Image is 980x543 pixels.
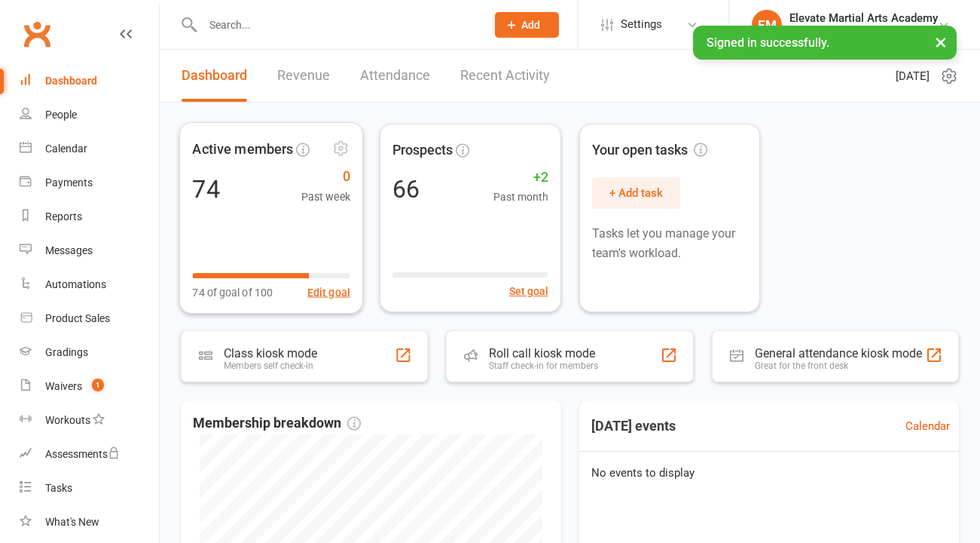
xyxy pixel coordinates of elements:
button: + Add task [592,177,680,209]
a: Payments [20,166,159,200]
a: What's New [20,505,159,539]
div: Roll call kiosk mode [489,346,598,360]
div: EM [752,10,782,40]
span: 1 [92,379,104,391]
a: Dashboard [20,64,159,98]
div: Waivers [45,380,82,392]
span: Your open tasks [592,140,707,161]
input: Search... [198,14,476,35]
div: Payments [45,176,93,189]
div: What's New [45,516,99,528]
div: Elevate Martial Arts Academy [789,25,938,38]
a: Revenue [277,50,330,102]
div: Class kiosk mode [224,346,317,360]
div: Great for the front desk [755,360,922,371]
a: Clubworx [18,15,56,53]
div: Gradings [45,346,88,358]
a: Tasks [20,471,159,505]
a: Assessments [20,437,159,471]
button: Edit goal [307,284,350,301]
div: Tasks [45,482,72,494]
a: Waivers 1 [20,370,159,403]
button: × [927,26,954,58]
div: Members self check-in [224,360,317,371]
div: Calendar [45,143,87,155]
span: Past month [493,189,548,205]
a: Product Sales [20,302,159,336]
a: Gradings [20,336,159,370]
a: Dashboard [182,50,247,102]
div: Assessments [45,448,120,460]
a: Recent Activity [460,50,550,102]
span: Settings [621,8,662,41]
div: 66 [392,177,420,201]
a: Messages [20,234,159,268]
div: Dashboard [45,75,97,87]
span: 74 of goal of 100 [192,284,273,301]
a: Workouts [20,403,159,437]
div: People [45,109,77,121]
div: General attendance kiosk mode [755,346,922,360]
button: Set goal [509,283,548,299]
span: +2 [493,167,548,189]
a: Calendar [20,132,159,166]
a: People [20,98,159,132]
span: 0 [301,166,350,188]
div: Workouts [45,414,90,426]
span: Past week [301,188,350,205]
span: Active members [192,138,293,160]
a: Automations [20,268,159,302]
div: Reports [45,210,82,222]
h3: [DATE] events [579,413,688,440]
span: Membership breakdown [193,413,361,434]
p: Tasks let you manage your team's workload. [592,224,747,262]
span: Prospects [392,140,453,161]
div: No events to display [573,452,966,494]
span: [DATE] [896,67,930,85]
span: Add [521,19,540,31]
a: Attendance [360,50,430,102]
div: Product Sales [45,312,110,324]
a: Calendar [905,417,950,435]
div: Staff check-in for members [489,360,598,371]
div: 74 [192,176,220,201]
div: Messages [45,244,93,256]
a: Reports [20,200,159,234]
div: Automations [45,278,106,290]
span: Signed in successfully. [707,35,829,50]
button: Add [495,12,559,38]
div: Elevate Martial Arts Academy [789,11,938,25]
